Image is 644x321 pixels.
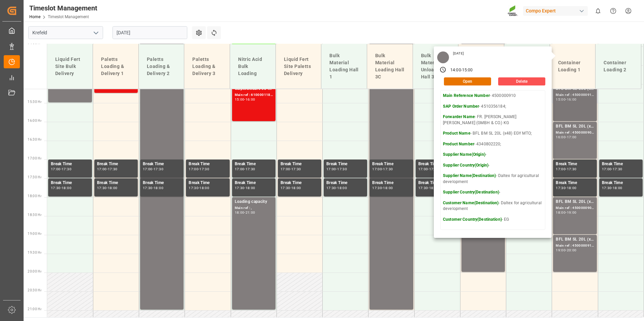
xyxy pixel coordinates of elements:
[444,77,491,85] button: Open
[450,67,461,73] div: 14:00
[28,232,41,236] span: 19:00 Hr
[523,6,588,16] div: Compo Expert
[235,92,273,98] div: Main ref : 6100001187, 2000001053;
[51,186,61,189] div: 17:30
[556,168,566,171] div: 17:00
[244,98,245,101] div: -
[613,168,622,171] div: 17:30
[443,131,471,136] strong: Product Name
[601,57,636,76] div: Container Loading 2
[429,186,439,189] div: 18:00
[606,3,621,19] button: Help Center
[567,249,577,252] div: 20:00
[443,114,543,126] p: - FR. [PERSON_NAME] [PERSON_NAME] (GMBH & CO.) KG
[61,168,62,171] div: -
[590,3,606,19] button: show 0 new notifications
[28,270,41,273] span: 20:00 Hr
[62,168,71,171] div: 17:30
[556,98,566,101] div: 15:00
[235,211,245,214] div: 18:00
[602,186,612,189] div: 17:30
[28,119,41,122] span: 16:00 Hr
[28,156,41,160] span: 17:00 Hr
[235,98,245,101] div: 15:00
[443,173,496,178] strong: Supplier Name(Destination)
[556,236,594,243] div: BFL BM SL 20L (x48) EGY MTO;
[443,190,499,194] strong: Supplier Country(Destination)
[443,141,543,147] p: - 4340802220;
[28,100,41,104] span: 15:30 Hr
[97,186,107,189] div: 17:30
[28,175,41,179] span: 17:30 Hr
[281,180,319,186] div: Break Time
[326,168,336,171] div: 17:00
[443,173,543,185] p: - Daltex for agricultural development
[443,163,488,168] strong: Supplier Country(Origin)
[327,49,361,83] div: Bulk Material Loading Hall 1
[326,161,364,168] div: Break Time
[602,161,640,168] div: Break Time
[461,67,462,73] div: -
[556,130,594,136] div: Main ref : 4500000908, 4510356184;
[153,186,154,189] div: -
[51,180,89,186] div: Break Time
[336,186,337,189] div: -
[556,199,594,205] div: BFL BM SL 20L (x48) EGY MTO;
[28,213,41,217] span: 18:30 Hr
[567,168,577,171] div: 17:30
[428,168,429,171] div: -
[235,205,273,211] div: Main ref : ,
[281,186,290,189] div: 17:30
[418,180,456,186] div: Break Time
[291,168,301,171] div: 17:30
[244,211,245,214] div: -
[462,67,473,73] div: 15:00
[281,168,290,171] div: 17:00
[143,180,181,186] div: Break Time
[602,168,612,171] div: 17:00
[189,186,198,189] div: 17:30
[372,180,410,186] div: Break Time
[443,93,543,99] p: - 4500000910
[97,180,135,186] div: Break Time
[189,161,227,168] div: Break Time
[97,161,135,168] div: Break Time
[246,186,255,189] div: 18:00
[567,98,577,101] div: 16:00
[246,211,255,214] div: 21:00
[28,194,41,198] span: 18:00 Hr
[443,104,543,110] p: - 4510356184;
[567,186,577,189] div: 18:00
[153,168,154,171] div: -
[443,131,543,137] p: - BFL BM SL 20L (x48) EGY MTO;
[418,161,456,168] div: Break Time
[143,161,181,168] div: Break Time
[235,186,245,189] div: 17:30
[418,186,428,189] div: 17:30
[28,251,41,254] span: 19:30 Hr
[443,152,485,157] strong: Supplier Name(Origin)
[326,180,364,186] div: Break Time
[107,168,108,171] div: -
[291,186,301,189] div: 18:00
[555,57,590,76] div: Container Loading 1
[556,180,594,186] div: Break Time
[28,138,41,141] span: 16:30 Hr
[383,186,393,189] div: 18:00
[498,77,545,85] button: Delete
[556,92,594,98] div: Main ref : 4500000911, 4510356184;
[443,152,543,158] p: -
[566,211,567,214] div: -
[556,249,566,252] div: 19:00
[281,161,319,168] div: Break Time
[508,5,518,17] img: Screenshot%202023-09-29%20at%2010.02.21.png_1712312052.png
[611,186,612,189] div: -
[198,168,199,171] div: -
[523,4,590,17] button: Compo Expert
[246,168,255,171] div: 17:30
[372,161,410,168] div: Break Time
[443,217,502,222] strong: Customer Country(Destination)
[189,180,227,186] div: Break Time
[290,168,291,171] div: -
[611,168,612,171] div: -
